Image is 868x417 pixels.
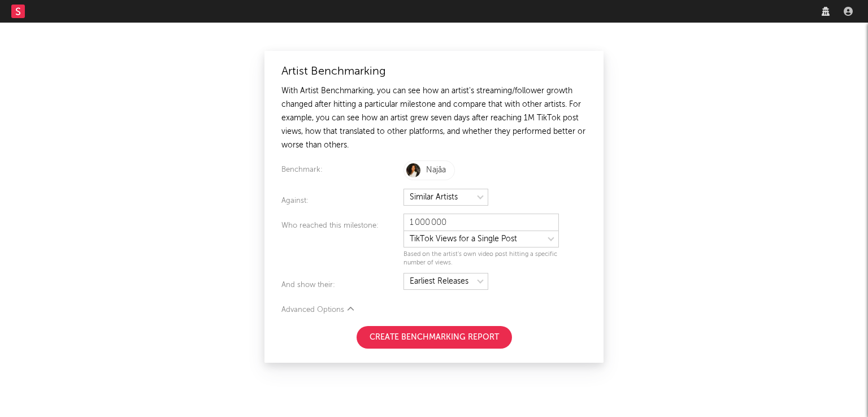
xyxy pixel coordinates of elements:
div: With Artist Benchmarking, you can see how an artist's streaming/follower growth changed after hit... [281,84,587,152]
div: Based on the artist's own video post hitting a specific number of views. [403,250,559,267]
div: Benchmark: [281,163,403,183]
div: Advanced Options [281,303,587,317]
div: Against: [281,194,403,208]
div: And show their: [281,279,403,292]
div: Who reached this milestone: [281,219,403,267]
button: Create Benchmarking Report [357,326,512,349]
input: eg. 1 000 000 [403,214,559,231]
div: Artist Benchmarking [281,65,587,79]
div: Najâa [426,163,446,177]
